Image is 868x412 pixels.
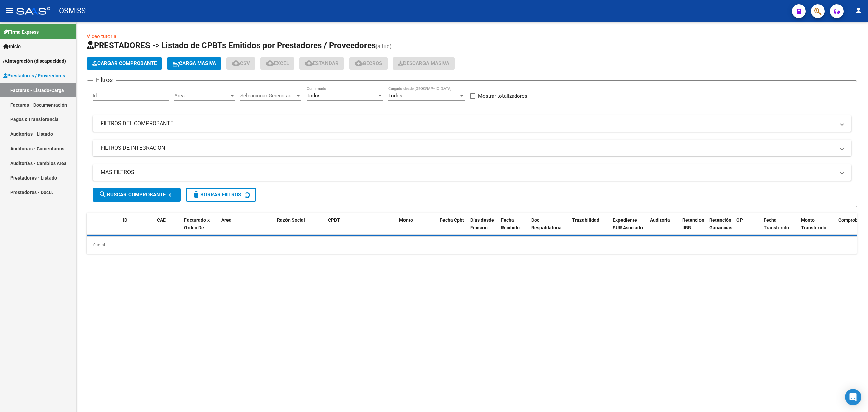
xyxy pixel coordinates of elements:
[647,213,679,243] datatable-header-cell: Auditoria
[192,190,200,199] mat-icon: delete
[355,60,382,67] span: Gecros
[679,213,707,243] datatable-header-cell: Retencion IIBB
[478,92,527,100] span: Mostrar totalizadores
[398,60,449,67] span: Descarga Masiva
[240,93,295,99] span: Seleccionar Gerenciador
[501,217,520,230] span: Fecha Recibido
[87,33,118,39] a: Video tutorial
[274,213,325,243] datatable-header-cell: Razón Social
[99,192,166,198] span: Buscar Comprobante
[355,59,363,67] mat-icon: cloud_download
[226,57,255,70] button: CSV
[93,188,181,202] button: Buscar Comprobante
[3,28,39,36] span: Firma Express
[277,217,305,223] span: Razón Social
[266,60,289,67] span: EXCEL
[305,59,313,67] mat-icon: cloud_download
[120,213,154,243] datatable-header-cell: ID
[798,213,835,243] datatable-header-cell: Monto Transferido
[101,120,835,127] mat-panel-title: FILTROS DEL COMPROBANTE
[393,57,455,70] button: Descarga Masiva
[437,213,468,243] datatable-header-cell: Fecha Cpbt
[498,213,529,243] datatable-header-cell: Fecha Recibido
[157,217,166,223] span: CAE
[761,213,798,243] datatable-header-cell: Fecha Transferido
[93,115,851,132] mat-expansion-panel-header: FILTROS DEL COMPROBANTE
[854,6,863,15] mat-icon: person
[610,213,647,243] datatable-header-cell: Expediente SUR Asociado
[734,213,761,243] datatable-header-cell: OP
[92,60,157,67] span: Cargar Comprobante
[174,93,229,99] span: Area
[192,192,241,198] span: Borrar Filtros
[232,60,250,67] span: CSV
[682,217,704,230] span: Retencion IIBB
[468,213,498,243] datatable-header-cell: Días desde Emisión
[376,43,392,50] span: (alt+q)
[328,217,340,223] span: CPBT
[266,59,274,67] mat-icon: cloud_download
[3,72,65,79] span: Prestadores / Proveedores
[572,217,599,223] span: Trazabilidad
[305,60,339,67] span: Estandar
[154,213,181,243] datatable-header-cell: CAE
[93,75,116,85] h3: Filtros
[801,217,826,230] span: Monto Transferido
[838,217,868,223] span: Comprobante
[167,57,221,70] button: Carga Masiva
[5,6,14,15] mat-icon: menu
[845,389,861,405] div: Open Intercom Messenger
[3,57,66,65] span: Integración (discapacidad)
[529,213,569,243] datatable-header-cell: Doc Respaldatoria
[613,217,643,230] span: Expediente SUR Asociado
[707,213,734,243] datatable-header-cell: Retención Ganancias
[101,144,835,152] mat-panel-title: FILTROS DE INTEGRACION
[569,213,610,243] datatable-header-cell: Trazabilidad
[181,213,219,243] datatable-header-cell: Facturado x Orden De
[101,169,835,176] mat-panel-title: MAS FILTROS
[736,217,743,223] span: OP
[650,217,670,223] span: Auditoria
[184,217,210,230] span: Facturado x Orden De
[87,57,162,70] button: Cargar Comprobante
[325,213,396,243] datatable-header-cell: CPBT
[123,217,127,223] span: ID
[260,57,294,70] button: EXCEL
[709,217,732,230] span: Retención Ganancias
[54,3,86,18] span: - OSMISS
[87,237,857,254] div: 0 total
[99,190,107,199] mat-icon: search
[173,60,216,67] span: Carga Masiva
[396,213,437,243] datatable-header-cell: Monto
[93,140,851,156] mat-expansion-panel-header: FILTROS DE INTEGRACION
[531,217,562,230] span: Doc Respaldatoria
[393,57,455,70] app-download-masive: Descarga masiva de comprobantes (adjuntos)
[186,188,256,202] button: Borrar Filtros
[219,213,264,243] datatable-header-cell: Area
[232,59,240,67] mat-icon: cloud_download
[87,41,376,50] span: PRESTADORES -> Listado de CPBTs Emitidos por Prestadores / Proveedores
[221,217,232,223] span: Area
[307,93,321,99] span: Todos
[764,217,789,230] span: Fecha Transferido
[3,43,21,50] span: Inicio
[349,57,388,70] button: Gecros
[399,217,413,223] span: Monto
[299,57,344,70] button: Estandar
[470,217,494,230] span: Días desde Emisión
[93,164,851,181] mat-expansion-panel-header: MAS FILTROS
[440,217,464,223] span: Fecha Cpbt
[388,93,402,99] span: Todos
